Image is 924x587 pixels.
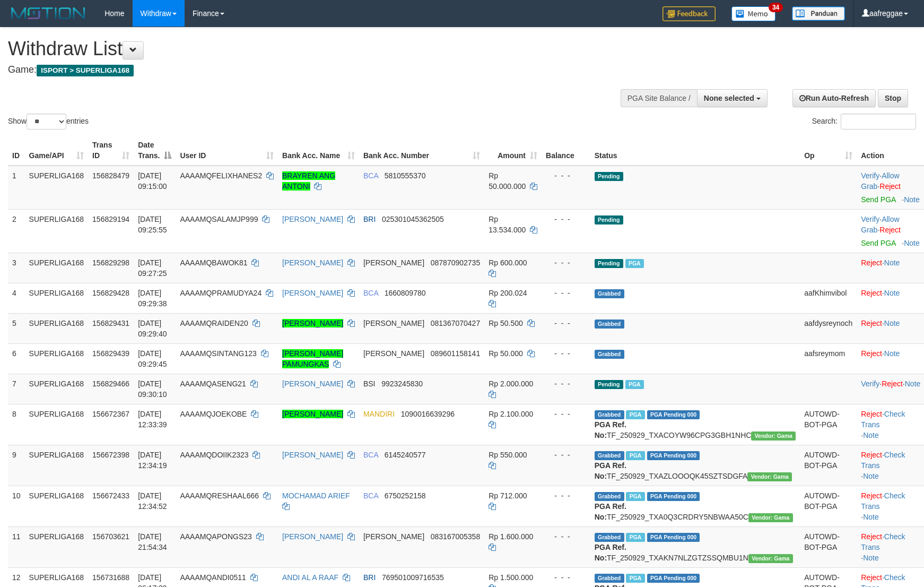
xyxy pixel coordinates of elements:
a: Verify [861,379,879,388]
span: Marked by aafsoycanthlai [626,451,644,460]
span: Grabbed [595,533,624,542]
span: AAAAMQAPONGS23 [180,532,251,541]
a: [PERSON_NAME] [282,258,343,267]
td: aafKhimvibol [800,283,857,313]
img: panduan.png [792,6,845,21]
div: - - - [546,490,586,501]
span: Copy 769501009716535 to clipboard [382,573,444,582]
span: AAAAMQSINTANG123 [180,349,256,358]
a: Reject [879,226,901,234]
a: Note [863,513,879,521]
span: 156828479 [92,171,129,180]
span: [DATE] 09:29:45 [138,349,167,368]
a: Run Auto-Refresh [792,89,876,107]
span: [PERSON_NAME] [363,532,424,541]
div: - - - [546,531,586,542]
span: Vendor URL: https://trx31.1velocity.biz [748,513,793,522]
span: PGA Pending [647,533,700,542]
span: Copy 083167005358 to clipboard [431,532,480,541]
a: [PERSON_NAME] [282,532,343,541]
a: Stop [878,89,908,107]
a: Allow Grab [861,215,899,234]
td: SUPERLIGA168 [25,343,89,374]
a: Note [863,554,879,562]
a: Reject [861,491,882,500]
td: AUTOWD-BOT-PGA [800,486,857,526]
td: 5 [8,313,25,343]
a: Note [863,472,879,480]
span: AAAAMQASENG21 [180,379,246,388]
div: - - - [546,288,586,298]
a: Reject [861,573,882,582]
span: [PERSON_NAME] [363,319,424,327]
a: Note [884,349,900,358]
label: Show entries [8,114,89,130]
span: ISPORT > SUPERLIGA168 [37,65,134,76]
span: 156672367 [92,410,129,418]
span: Grabbed [595,289,624,298]
a: Reject [882,379,903,388]
span: [DATE] 21:54:34 [138,532,167,551]
span: 156829439 [92,349,129,358]
span: AAAAMQBAWOK81 [180,258,247,267]
div: PGA Site Balance / [621,89,697,107]
a: [PERSON_NAME] [282,410,343,418]
span: [DATE] 09:25:55 [138,215,167,234]
div: - - - [546,572,586,583]
span: Rp 200.024 [489,289,527,297]
div: - - - [546,378,586,389]
span: Rp 1.500.000 [489,573,533,582]
a: [PERSON_NAME] [282,379,343,388]
span: PGA Pending [647,410,700,419]
td: 8 [8,404,25,445]
a: Note [905,379,921,388]
div: - - - [546,257,586,268]
a: MOCHAMAD ARIEF [282,491,350,500]
th: Bank Acc. Number: activate to sort column ascending [359,135,484,166]
span: AAAAMQPRAMUDYA24 [180,289,261,297]
span: BCA [363,451,378,459]
img: MOTION_logo.png [8,5,89,21]
span: AAAAMQRAIDEN20 [180,319,248,327]
span: [PERSON_NAME] [363,258,424,267]
td: AUTOWD-BOT-PGA [800,526,857,567]
th: Status [590,135,800,166]
a: Verify [861,215,879,223]
td: 4 [8,283,25,313]
span: 156672433 [92,491,129,500]
span: Copy 6145240577 to clipboard [385,451,426,459]
td: TF_250929_TXAKN7NLZGTZSSQMBU1N [590,526,800,567]
a: Check Trans [861,451,905,470]
span: Grabbed [595,350,624,359]
a: Reject [879,182,901,191]
span: AAAAMQJOEKOBE [180,410,247,418]
td: SUPERLIGA168 [25,526,89,567]
span: Rp 50.000.000 [489,171,526,191]
span: Grabbed [595,320,624,329]
span: BCA [363,289,378,297]
span: 156829466 [92,379,129,388]
span: [DATE] 12:34:19 [138,451,167,470]
span: [DATE] 09:30:10 [138,379,167,399]
span: BRI [363,573,376,582]
td: aafsreymom [800,343,857,374]
a: Note [884,258,900,267]
div: - - - [546,214,586,225]
a: ANDI AL A RAAF [282,573,338,582]
th: Amount: activate to sort column ascending [484,135,542,166]
td: 1 [8,166,25,210]
span: Pending [595,215,623,225]
td: 7 [8,374,25,404]
a: Reject [861,532,882,541]
span: [DATE] 09:15:00 [138,171,167,191]
a: Note [884,319,900,327]
td: 6 [8,343,25,374]
span: [DATE] 12:33:39 [138,410,167,429]
span: [DATE] 09:29:40 [138,319,167,338]
span: Copy 1090016639296 to clipboard [401,410,455,418]
td: SUPERLIGA168 [25,283,89,313]
a: Check Trans [861,491,905,511]
a: Verify [861,171,879,180]
span: Copy 089601158141 to clipboard [431,349,480,358]
td: SUPERLIGA168 [25,313,89,343]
